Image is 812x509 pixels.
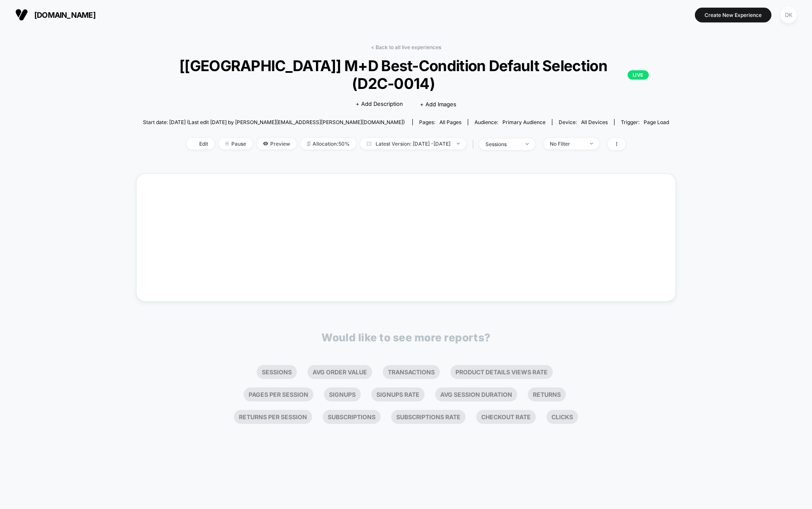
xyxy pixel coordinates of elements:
button: Create New Experience [695,8,771,22]
li: Product Details Views Rate [450,365,553,379]
span: [DOMAIN_NAME] [34,11,96,19]
img: calendar [367,141,371,146]
img: Visually logo [15,8,28,21]
span: + Add Images [420,101,456,108]
li: Avg Session Duration [435,387,517,401]
span: Primary Audience [502,119,546,125]
img: rebalance [307,141,310,146]
li: Checkout Rate [476,410,536,424]
img: end [526,143,529,145]
span: Preview [257,138,296,149]
img: end [590,143,593,144]
span: Start date: [DATE] (Last edit [DATE] by [PERSON_NAME][EMAIL_ADDRESS][PERSON_NAME][DOMAIN_NAME]) [143,119,405,125]
li: Subscriptions Rate [391,410,466,424]
span: Pause [219,138,252,149]
div: Audience: [475,119,546,125]
img: end [457,143,460,144]
span: Page Load [644,119,669,125]
li: Clicks [546,410,578,424]
li: Pages Per Session [244,387,313,401]
li: Returns [528,387,566,401]
span: Allocation: 50% [301,138,356,149]
li: Sessions [257,365,297,379]
div: Trigger: [621,119,669,125]
span: Edit [187,138,214,149]
div: No Filter [550,141,584,147]
li: Transactions [383,365,440,379]
span: + Add Description [356,100,403,108]
span: all pages [439,119,461,125]
button: [DOMAIN_NAME] [13,8,98,22]
p: Would like to see more reports? [321,331,491,344]
li: Signups Rate [371,387,425,401]
li: Signups [324,387,361,401]
li: Subscriptions [323,410,381,424]
li: Returns Per Session [234,410,312,424]
div: Pages: [419,119,461,125]
span: Latest Version: [DATE] - [DATE] [360,138,466,149]
p: LIVE [628,70,649,80]
div: sessions [486,141,519,147]
a: < Back to all live experiences [371,44,441,50]
span: Device: [552,119,614,125]
div: DK [780,7,797,23]
span: all devices [581,119,608,125]
img: end [225,141,229,146]
span: | [470,138,479,150]
li: Avg Order Value [307,365,372,379]
span: [[GEOGRAPHIC_DATA]] M+D Best-Condition Default Selection (D2C-0014) [163,57,649,92]
button: DK [778,6,799,24]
